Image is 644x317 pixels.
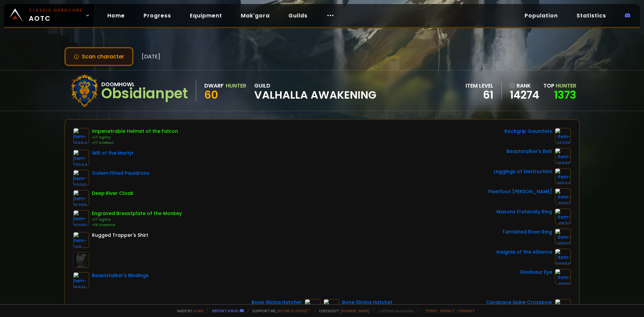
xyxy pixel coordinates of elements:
[64,47,133,66] button: Scan character
[277,308,311,313] a: Buy me a coffee
[488,188,552,195] div: Fleetfoot [PERSON_NAME]
[520,269,552,276] div: Devilsaur Eye
[101,80,188,89] div: Doomhowl
[142,52,160,61] span: [DATE]
[486,299,552,306] div: Carapace Spine Crossbow
[73,128,89,144] img: item-15664
[73,232,89,248] img: item-148
[555,208,571,224] img: item-9533
[555,148,571,164] img: item-16680
[92,232,148,239] div: Rugged Trapper's Shirt
[496,208,552,215] div: Masons Fraternity Ring
[92,190,133,197] div: Deep River Cloak
[73,170,89,186] img: item-22212
[252,299,302,306] div: Bone Slicing Hatchet
[73,272,89,288] img: item-16681
[283,9,313,22] a: Guilds
[92,128,178,135] div: Impenetrable Helmet of the Falcon
[92,135,178,140] div: +17 Agility
[457,308,475,313] a: Consent
[138,9,176,22] a: Progress
[92,170,150,177] div: Golem Fitted Pauldrons
[92,210,182,217] div: Engraved Breastplate of the Monkey
[235,9,275,22] a: Mak'gora
[510,82,539,90] div: rank
[184,9,227,22] a: Equipment
[73,190,89,206] img: item-15789
[494,168,552,175] div: Leggings of Destruction
[555,269,571,285] img: item-19991
[340,308,370,313] a: [DOMAIN_NAME]
[555,168,571,184] img: item-18524
[554,87,576,102] a: 1373
[92,217,182,222] div: +17 Agility
[73,150,89,166] img: item-17044
[543,82,576,90] div: Top
[204,87,218,102] span: 60
[92,140,178,146] div: +17 Intellect
[496,249,552,256] div: Insignia of the Alliance
[92,150,134,157] div: Will of the Martyr
[315,308,370,313] span: Checkout
[510,90,539,100] a: 14274
[466,82,493,90] div: item level
[248,308,311,313] span: Support me,
[4,4,94,27] a: Classic HardcoreAOTC
[101,89,188,99] div: Obsidianpet
[193,308,203,313] a: a fan
[555,249,571,265] img: item-209611
[502,228,552,235] div: Tarnished Elven Ring
[226,82,246,90] div: Hunter
[504,128,552,135] div: Rockgrip Gauntlets
[29,7,83,13] small: Classic Hardcore
[374,308,414,313] span: v. d752d5 - production
[342,299,392,306] div: Bone Slicing Hatchet
[254,90,376,100] span: Valhalla Awakening
[571,9,611,22] a: Statistics
[92,222,182,228] div: +16 Stamina
[466,90,493,100] div: 61
[555,188,571,204] img: item-11627
[555,128,571,144] img: item-17736
[29,7,83,23] span: AOTC
[212,308,238,313] a: Report a bug
[425,308,437,313] a: Terms
[506,148,552,155] div: Beaststalker's Belt
[92,272,149,279] div: Beaststalker's Bindings
[555,228,571,245] img: item-18500
[519,9,563,22] a: Population
[254,82,376,100] div: guild
[102,9,130,22] a: Home
[556,82,576,90] span: Hunter
[173,308,203,313] span: Made by
[204,82,224,90] div: Dwarf
[73,210,89,226] img: item-10230
[440,308,454,313] a: Privacy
